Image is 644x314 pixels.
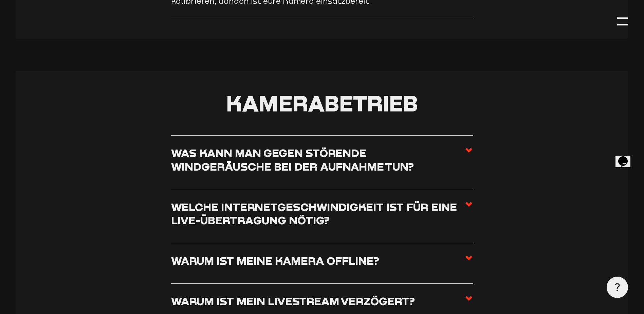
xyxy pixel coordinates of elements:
[171,254,379,267] h3: Warum ist meine Kamera offline?
[226,90,418,116] span: Kamerabetrieb
[171,294,415,308] h3: Warum ist mein Livestream verzögert?
[171,146,465,173] h3: Was kann man gegen störende Windgeräusche bei der Aufnahme tun?
[171,200,465,227] h3: Welche Internetgeschwindigkeit ist für eine Live-Übertragung nötig?
[615,147,637,167] iframe: chat widget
